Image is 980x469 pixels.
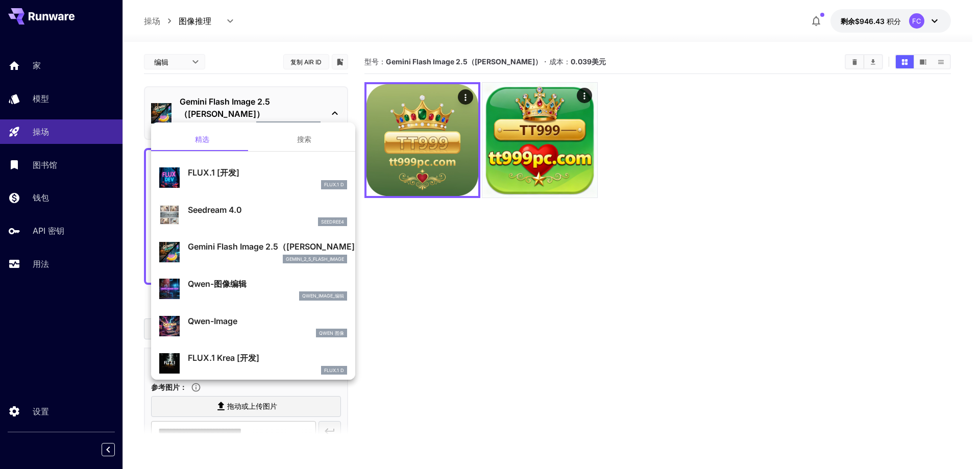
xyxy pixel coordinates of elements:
font: 搜索 [297,135,311,143]
div: Qwen-ImageQwen 图像 [159,311,347,342]
font: Qwen 图像 [319,330,344,336]
div: Gemini Flash Image 2.5（[PERSON_NAME]）gemini_2_5_flash_image [159,236,347,267]
font: seedree4 [321,219,344,225]
font: FLUX.1 D [324,182,344,187]
font: 精选 [195,135,209,143]
font: FLUX.1 D [324,367,344,373]
div: Qwen-图像编辑qwen_image_编辑 [159,274,347,305]
font: Seedream 4.0 [188,205,242,215]
font: Qwen-Image [188,316,237,326]
font: Gemini Flash Image 2.5（[PERSON_NAME]） [188,241,363,252]
font: FLUX.1 Krea [开发] [188,353,259,363]
font: FLUX.1 [开发] [188,167,239,178]
font: Qwen-图像编辑 [188,279,247,289]
font: qwen_image_编辑 [302,293,344,299]
font: gemini_2_5_flash_image [286,256,344,262]
div: Seedream 4.0seedree4 [159,200,347,231]
div: FLUX.1 Krea [开发]FLUX.1 D [159,348,347,379]
div: FLUX.1 [开发]FLUX.1 D [159,162,347,193]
